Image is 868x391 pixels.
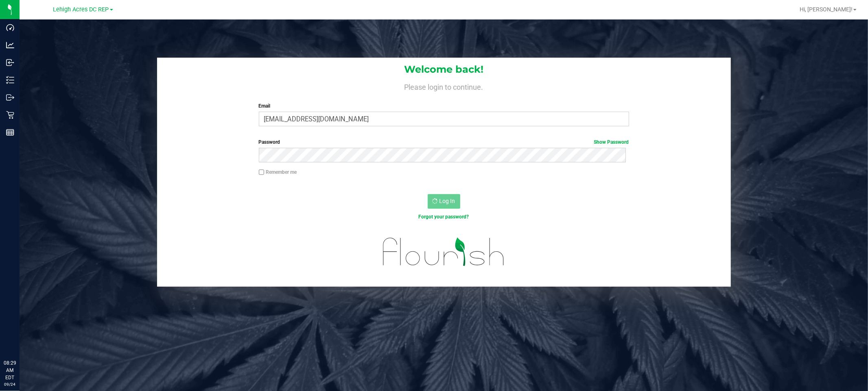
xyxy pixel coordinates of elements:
[372,229,516,275] img: flourish_logo.svg
[259,102,629,110] label: Email
[259,168,297,176] label: Remember me
[6,58,14,67] inline-svg: Inbound
[6,93,14,102] inline-svg: Outbound
[157,81,731,91] h4: Please login to continue.
[419,214,469,220] a: Forgot your password?
[439,198,455,204] span: Log In
[4,359,16,381] p: 08:29 AM EDT
[6,24,14,32] inline-svg: Dashboard
[259,169,265,175] input: Remember me
[428,194,460,209] button: Log In
[259,139,280,145] span: Password
[6,41,14,49] inline-svg: Analytics
[6,76,14,84] inline-svg: Inventory
[594,139,629,145] a: Show Password
[6,128,14,136] inline-svg: Reports
[6,111,14,119] inline-svg: Retail
[53,6,109,13] span: Lehigh Acres DC REP
[4,381,16,387] p: 09/24
[800,6,853,13] span: Hi, [PERSON_NAME]!
[157,64,731,75] h1: Welcome back!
